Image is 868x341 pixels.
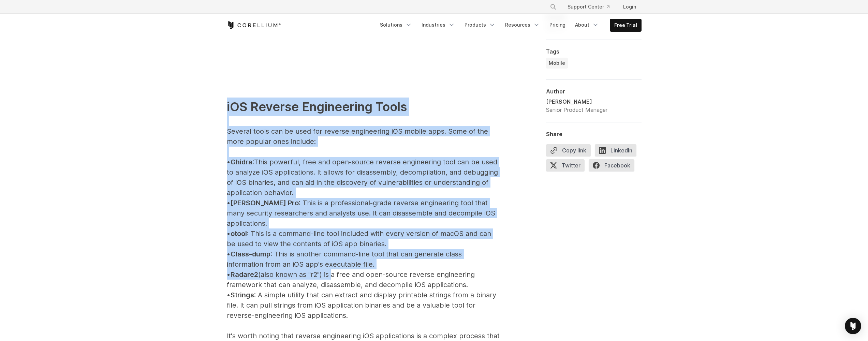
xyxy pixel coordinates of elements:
span: Strings [231,291,254,299]
a: Solutions [376,19,416,31]
span: Mobile [549,60,565,66]
a: Twitter [546,159,589,174]
a: Industries [417,19,459,31]
button: Search [547,1,559,13]
a: LinkedIn [595,144,641,159]
a: Resources [501,19,544,31]
span: Radare2 [231,270,258,279]
span: Ghidra [231,158,252,166]
span: Twitter [546,159,585,172]
div: Author [546,88,642,95]
span: otool [231,229,247,238]
div: Share [546,131,642,137]
button: Copy link [546,144,591,157]
div: Navigation Menu [376,19,642,32]
span: Facebook [589,159,634,172]
div: Navigation Menu [542,1,642,13]
div: Senior Product Manager [546,106,607,114]
span: [PERSON_NAME] Pro [231,199,299,207]
a: Corellium Home [227,21,281,29]
a: Products [460,19,500,31]
div: Tags [546,48,642,55]
a: Pricing [545,19,570,31]
span: iOS Reverse Engineering Tools [227,99,407,114]
a: Facebook [589,159,638,174]
div: [PERSON_NAME] [546,98,607,106]
a: Login [618,1,642,13]
a: About [571,19,603,31]
span: Class-dump [231,250,270,258]
span: LinkedIn [595,144,636,157]
a: Mobile [546,58,568,69]
a: Support Center [562,1,615,13]
div: Open Intercom Messenger [845,318,861,334]
span: : [252,158,254,166]
a: Free Trial [610,19,641,31]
